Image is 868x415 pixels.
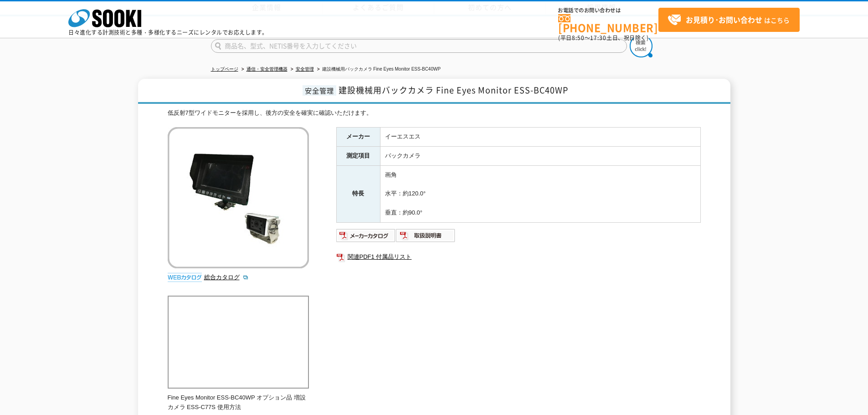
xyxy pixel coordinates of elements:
[211,39,627,53] input: 商品名、型式、NETIS番号を入力してください
[630,35,652,57] img: btn_search.png
[558,8,658,13] span: お電話でのお問い合わせは
[247,67,288,72] a: 通信・安全管理機器
[336,146,380,165] th: 測定項目
[68,30,268,35] p: 日々進化する計測技術と多種・多様化するニーズにレンタルでお応えします。
[296,67,314,72] a: 安全管理
[336,228,396,243] img: メーカーカタログ
[686,14,762,25] strong: お見積り･お問い合わせ
[336,128,380,147] th: メーカー
[558,34,648,42] span: (平日 ～ 土日、祝日除く)
[590,34,606,42] span: 17:30
[168,393,309,412] p: Fine Eyes Monitor ESS-BC40WP オプション品 増設カメラ ESS-C77S 使用方法
[396,228,456,243] img: 取扱説明書
[658,8,800,32] a: お見積り･お問い合わせはこちら
[315,65,441,74] li: 建設機械用バックカメラ Fine Eyes Monitor ESS-BC40WP
[168,273,202,282] img: webカタログ
[668,13,790,27] span: はこちら
[211,67,238,72] a: トップページ
[396,234,456,241] a: 取扱説明書
[303,85,336,96] span: 安全管理
[168,108,701,118] div: 低反射7型ワイドモニターを採用し、後方の安全を確実に確認いただけます。
[558,14,658,33] a: [PHONE_NUMBER]
[380,146,700,165] td: バックカメラ
[336,165,380,222] th: 特長
[339,84,568,96] span: 建設機械用バックカメラ Fine Eyes Monitor ESS-BC40WP
[336,234,396,241] a: メーカーカタログ
[380,128,700,147] td: イーエスエス
[572,34,585,42] span: 8:50
[380,165,700,222] td: 画角 水平：約120.0° 垂直：約90.0°
[336,251,701,263] a: 関連PDF1 付属品リスト
[204,274,249,281] a: 総合カタログ
[168,127,309,268] img: 建設機械用バックカメラ Fine Eyes Monitor ESS-BC40WP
